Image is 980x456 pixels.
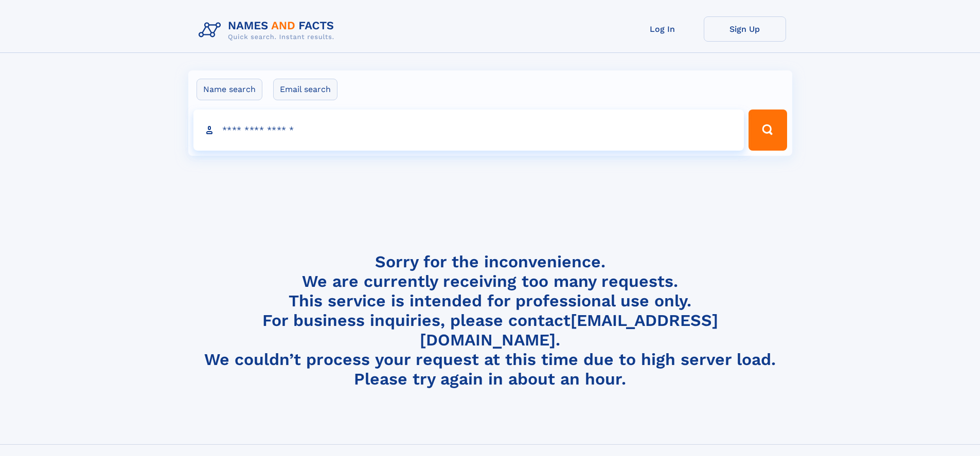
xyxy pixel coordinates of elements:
[621,16,704,42] a: Log In
[420,311,718,350] a: [EMAIL_ADDRESS][DOMAIN_NAME]
[749,110,787,151] button: Search Button
[194,252,786,389] h4: Sorry for the inconvenience. We are currently receiving too many requests. This service is intend...
[193,110,744,151] input: search input
[197,79,262,100] label: Name search
[704,16,786,42] a: Sign Up
[194,16,343,44] img: Logo Names and Facts
[273,79,337,100] label: Email search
